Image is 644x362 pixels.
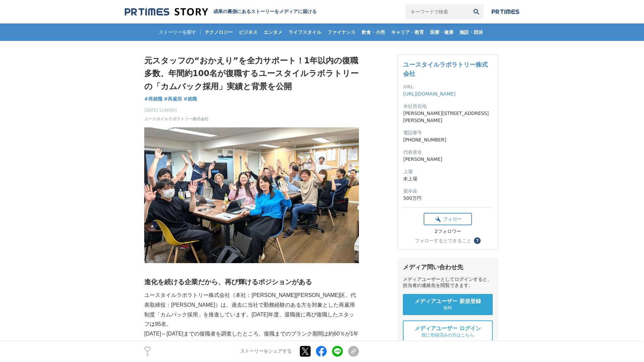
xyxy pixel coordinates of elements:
dt: URL [403,83,492,90]
dd: [PERSON_NAME] [403,156,492,163]
a: ライフスタイル [286,23,324,41]
a: メディアユーザー 新規登録 無料 [403,294,493,315]
h1: 元スタッフの“おかえり”を全力サポート！1年以内の復職多数、年間約100名が復職するユースタイルラボラトリーの「カムバック採用」実績と背景を公開 [144,54,359,93]
dt: 電話番号 [403,129,492,136]
a: メディアユーザー ログイン 既に登録済みの方はこちら [403,320,493,343]
dd: [PERSON_NAME][STREET_ADDRESS][PERSON_NAME] [403,110,492,124]
a: キャリア・教育 [388,23,427,41]
div: メディア問い合わせ先 [403,263,493,271]
h2: 成果の裏側にあるストーリーをメディアに届ける [213,9,317,15]
dt: 資本金 [403,188,492,195]
button: ？ [474,237,481,244]
span: ビジネス [236,29,260,35]
span: ファイナンス [325,29,358,35]
input: キーワードで検索 [406,4,469,19]
img: prtimes [492,9,519,14]
span: 施設・団体 [457,29,486,35]
p: ユースタイルラボラトリー株式会社（本社：[PERSON_NAME][PERSON_NAME]区、代表取締役：[PERSON_NAME]）は、過去に当社で勤務経験のある方を対象とした再雇用制度「カ... [144,291,359,329]
span: 無料 [443,305,452,311]
span: #就職 [183,96,197,102]
dt: 本社所在地 [403,103,492,110]
a: ファイナンス [325,23,358,41]
div: メディアユーザーとしてログインすると、担当者の連絡先を閲覧できます。 [403,277,493,289]
p: ストーリーをシェアする [240,349,292,355]
a: 医療・健康 [427,23,456,41]
a: ビジネス [236,23,260,41]
dd: 500万円 [403,195,492,202]
div: フォローするとできること [415,238,471,243]
a: 施設・団体 [457,23,486,41]
span: 飲食・小売 [359,29,388,35]
span: ライフスタイル [286,29,324,35]
span: キャリア・教育 [388,29,427,35]
dd: [PHONE_NUMBER] [403,136,492,143]
span: #再雇用 [164,96,182,102]
dd: 未上場 [403,175,492,182]
a: エンタメ [261,23,285,41]
span: テクノロジー [202,29,235,35]
img: thumbnail_5e65eb70-7254-11f0-ad75-a15d8acbbc29.jpg [144,127,359,263]
a: ユースタイルラボラトリー株式会社 [144,116,209,122]
p: 1 [144,353,151,356]
span: 既に登録済みの方はこちら [422,332,474,338]
span: ？ [475,238,480,243]
div: 2フォロワー [424,229,472,235]
a: #再就職 [144,96,162,103]
a: ユースタイルラボラトリー株式会社 [403,61,488,77]
span: 医療・健康 [427,29,456,35]
span: メディアユーザー 新規登録 [415,298,481,305]
a: #再雇用 [164,96,182,103]
span: メディアユーザー ログイン [415,325,481,332]
a: [URL][DOMAIN_NAME] [403,91,455,97]
h2: 進化を続ける企業だから、再び輝けるポジションがある [144,277,359,287]
span: [DATE] 11時00分 [144,107,209,113]
a: #就職 [183,96,197,103]
dt: 上場 [403,168,492,175]
button: 検索 [469,4,484,19]
span: エンタメ [261,29,285,35]
dt: 代表者名 [403,149,492,156]
img: 成果の裏側にあるストーリーをメディアに届ける [125,7,208,16]
button: フォロー [424,213,472,225]
a: 成果の裏側にあるストーリーをメディアに届ける 成果の裏側にあるストーリーをメディアに届ける [125,7,317,16]
p: [DATE]～[DATE]までの復職者を調査したところ、復職までのブランク期間は約60％が1年以内でした。 [144,329,359,349]
a: テクノロジー [202,23,235,41]
a: 飲食・小売 [359,23,388,41]
span: #再就職 [144,96,162,102]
